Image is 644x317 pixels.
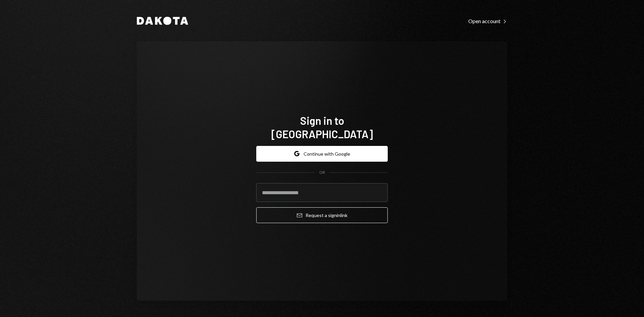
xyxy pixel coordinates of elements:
a: Open account [468,17,507,24]
div: OR [319,170,325,175]
button: Continue with Google [256,146,388,162]
button: Request a signinlink [256,207,388,223]
h1: Sign in to [GEOGRAPHIC_DATA] [256,114,388,141]
div: Open account [468,18,507,24]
